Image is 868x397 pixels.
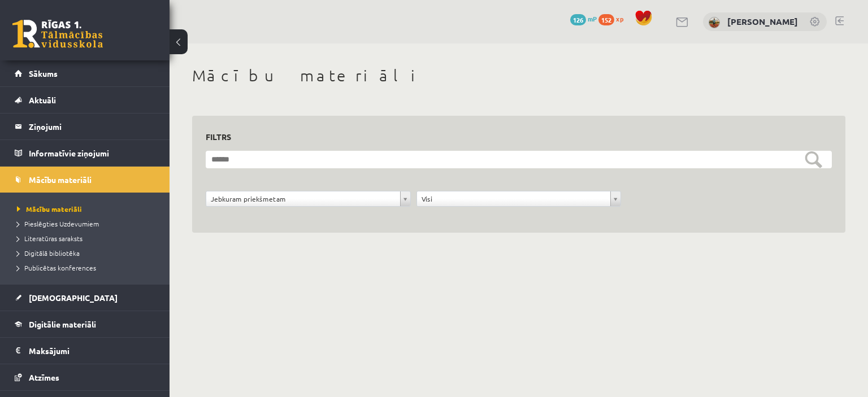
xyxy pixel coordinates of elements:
h3: Filtrs [206,129,818,145]
a: Pieslēgties Uzdevumiem [17,219,158,229]
span: 152 [598,14,614,25]
a: Aktuāli [15,87,155,113]
a: Literatūras saraksts [17,233,158,243]
span: Jebkuram priekšmetam [211,191,396,206]
a: Publicētas konferences [17,263,158,273]
h1: Mācību materiāli [192,66,845,85]
a: [DEMOGRAPHIC_DATA] [15,285,155,311]
span: Atzīmes [29,372,59,382]
span: Aktuāli [29,95,56,105]
a: Rīgas 1. Tālmācības vidusskola [12,20,103,48]
span: Digitālā bibliotēka [17,248,80,258]
a: Digitālie materiāli [15,311,155,337]
a: Informatīvie ziņojumi [15,140,155,166]
span: Visi [422,191,606,206]
a: Digitālā bibliotēka [17,248,158,258]
span: Publicētas konferences [17,263,96,272]
img: Toms Tarasovs [709,17,720,28]
span: 126 [570,14,586,25]
a: Mācību materiāli [15,167,155,193]
span: Literatūras saraksts [17,234,83,243]
a: Ziņojumi [15,114,155,139]
a: Jebkuram priekšmetam [206,191,410,206]
legend: Maksājumi [29,338,155,364]
span: Mācību materiāli [29,174,92,185]
a: Mācību materiāli [17,204,158,214]
span: Mācību materiāli [17,204,82,213]
span: Sākums [29,68,58,78]
a: Visi [417,191,621,206]
span: [DEMOGRAPHIC_DATA] [29,293,118,303]
a: Sākums [15,60,155,86]
span: Digitālie materiāli [29,319,96,329]
a: [PERSON_NAME] [727,16,798,27]
a: Maksājumi [15,338,155,364]
legend: Informatīvie ziņojumi [29,140,155,166]
a: Atzīmes [15,364,155,390]
legend: Ziņojumi [29,114,155,139]
span: xp [616,14,623,23]
a: 152 xp [598,14,629,23]
a: 126 mP [570,14,597,23]
span: Pieslēgties Uzdevumiem [17,219,99,228]
span: mP [588,14,597,23]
